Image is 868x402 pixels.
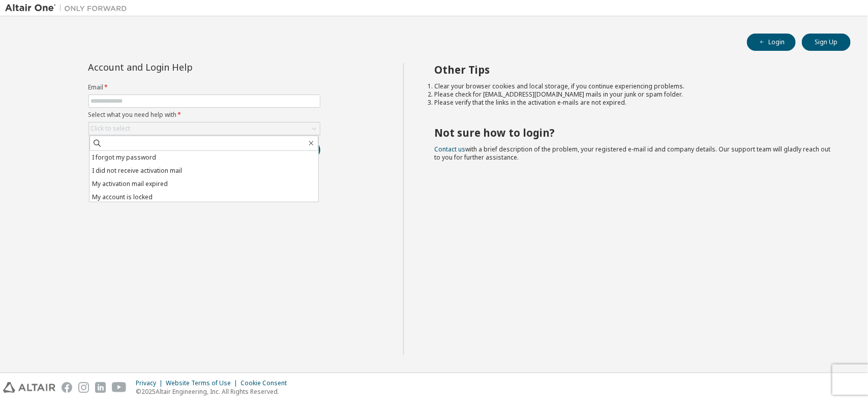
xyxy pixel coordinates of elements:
[434,145,465,153] a: Contact us
[747,34,796,51] button: Login
[3,382,55,393] img: altair_logo.svg
[88,83,320,91] label: Email
[241,379,293,387] div: Cookie Consent
[88,63,274,71] div: Account and Login Help
[434,99,832,107] li: Please verify that the links in the activation e-mails are not expired.
[62,382,72,393] img: facebook.svg
[91,125,131,133] div: Click to select
[434,145,830,162] span: with a brief description of the problem, your registered e-mail id and company details. Our suppo...
[166,379,241,387] div: Website Terms of Use
[5,3,132,13] img: Altair One
[136,387,293,396] p: © 2025 Altair Engineering, Inc. All Rights Reserved.
[88,111,320,119] label: Select what you need help with
[434,63,832,76] h2: Other Tips
[802,34,851,51] button: Sign Up
[89,122,320,135] div: Click to select
[434,126,832,139] h2: Not sure how to login?
[434,90,832,99] li: Please check for [EMAIL_ADDRESS][DOMAIN_NAME] mails in your junk or spam folder.
[112,382,127,393] img: youtube.svg
[78,382,89,393] img: instagram.svg
[95,382,106,393] img: linkedin.svg
[89,151,318,164] li: I forgot my password
[136,379,166,387] div: Privacy
[434,82,832,90] li: Clear your browser cookies and local storage, if you continue experiencing problems.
